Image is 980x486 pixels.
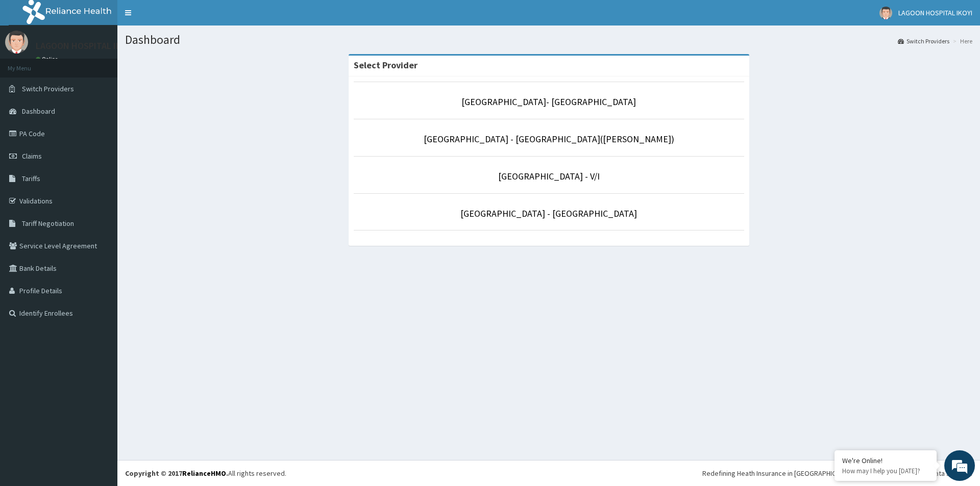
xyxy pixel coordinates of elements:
a: [GEOGRAPHIC_DATA] - [GEOGRAPHIC_DATA] [460,208,637,219]
span: LAGOON HOSPITAL IKOYI [898,8,972,17]
img: User Image [879,7,892,19]
a: [GEOGRAPHIC_DATA]- [GEOGRAPHIC_DATA] [461,96,636,108]
h1: Dashboard [125,33,972,46]
a: Switch Providers [898,37,949,45]
span: Switch Providers [22,84,74,93]
a: Online [36,56,60,63]
a: [GEOGRAPHIC_DATA] - [GEOGRAPHIC_DATA]([PERSON_NAME]) [424,133,674,145]
footer: All rights reserved. [117,460,980,486]
strong: Copyright © 2017 . [125,469,228,478]
span: Dashboard [22,107,55,116]
a: [GEOGRAPHIC_DATA] - V/I [498,170,600,182]
span: Tariffs [22,174,40,183]
div: We're Online! [842,456,929,465]
li: Here [950,37,972,45]
div: Redefining Heath Insurance in [GEOGRAPHIC_DATA] using Telemedicine and Data Science! [702,468,972,478]
a: RelianceHMO [182,469,226,478]
span: Tariff Negotiation [22,219,74,228]
strong: Select Provider [354,59,418,71]
p: How may I help you today? [842,467,929,475]
span: Claims [22,151,42,161]
img: User Image [5,31,28,54]
p: LAGOON HOSPITAL IKOYI [36,41,134,50]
